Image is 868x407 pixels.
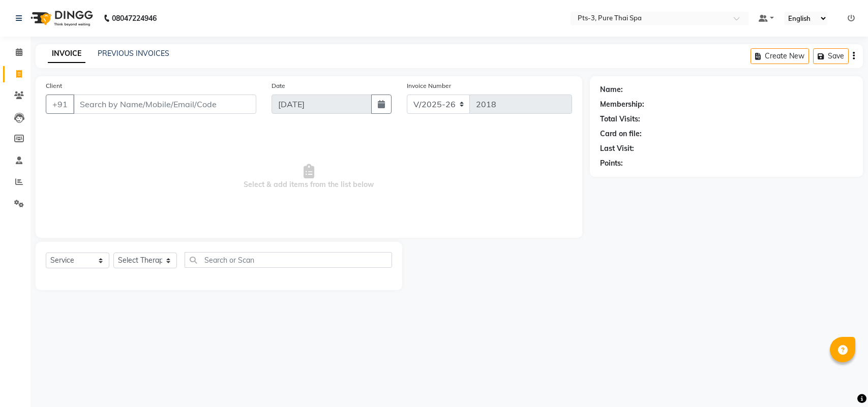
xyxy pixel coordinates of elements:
[98,49,169,58] a: PREVIOUS INVOICES
[600,129,642,139] div: Card on file:
[813,48,849,64] button: Save
[185,252,392,268] input: Search or Scan
[46,95,74,114] button: +91
[407,81,451,90] label: Invoice Number
[600,84,623,95] div: Name:
[600,99,644,110] div: Membership:
[73,95,256,114] input: Search by Name/Mobile/Email/Code
[26,4,96,33] img: logo
[272,81,285,90] label: Date
[600,143,634,154] div: Last Visit:
[46,81,62,90] label: Client
[48,45,85,63] a: INVOICE
[600,158,623,169] div: Points:
[825,366,858,397] iframe: chat widget
[751,48,809,64] button: Create New
[600,114,640,124] div: Total Visits:
[112,4,157,33] b: 08047224946
[46,126,572,228] span: Select & add items from the list below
